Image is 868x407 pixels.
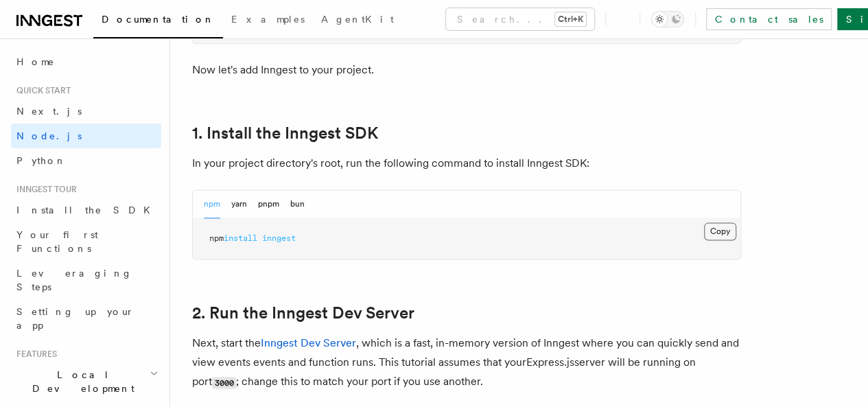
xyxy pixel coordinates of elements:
a: Node.js [11,124,161,148]
span: Install the SDK [16,205,159,216]
span: Next.js [16,106,82,117]
code: 3000 [212,377,236,388]
p: Next, start the , which is a fast, in-memory version of Inngest where you can quickly send and vi... [192,334,741,392]
p: In your project directory's root, run the following command to install Inngest SDK: [192,154,741,173]
a: Leveraging Steps [11,261,161,299]
a: Home [11,49,161,74]
button: Toggle dark mode [651,11,684,27]
a: AgentKit [313,4,402,37]
span: Node.js [16,130,82,141]
button: yarn [231,190,247,218]
button: Copy [704,222,736,240]
button: pnpm [258,190,279,218]
a: Install the SDK [11,198,161,222]
span: Your first Functions [16,229,98,254]
span: Home [16,55,55,69]
a: Next.js [11,99,161,124]
span: inngest [262,233,296,243]
p: Now let's add Inngest to your project. [192,60,741,80]
span: Inngest tour [11,184,77,195]
span: Quick start [11,85,71,96]
a: Contact sales [706,8,832,30]
span: Documentation [102,14,215,25]
a: Examples [223,4,313,37]
a: Python [11,148,161,173]
span: Local Development [11,368,150,395]
button: Local Development [11,362,161,401]
a: 1. Install the Inngest SDK [192,124,378,143]
button: npm [204,190,220,218]
a: Your first Functions [11,222,161,261]
span: Setting up your app [16,306,134,331]
span: AgentKit [321,14,394,25]
span: Examples [231,14,305,25]
span: Python [16,155,67,166]
span: Leveraging Steps [16,268,132,292]
a: Documentation [93,4,223,38]
span: Features [11,349,57,360]
button: Search...Ctrl+K [446,8,594,30]
a: 2. Run the Inngest Dev Server [192,303,414,323]
button: bun [290,190,305,218]
a: Setting up your app [11,299,161,338]
a: Inngest Dev Server [261,336,356,349]
span: install [224,233,257,243]
kbd: Ctrl+K [555,12,586,26]
span: npm [209,233,224,243]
